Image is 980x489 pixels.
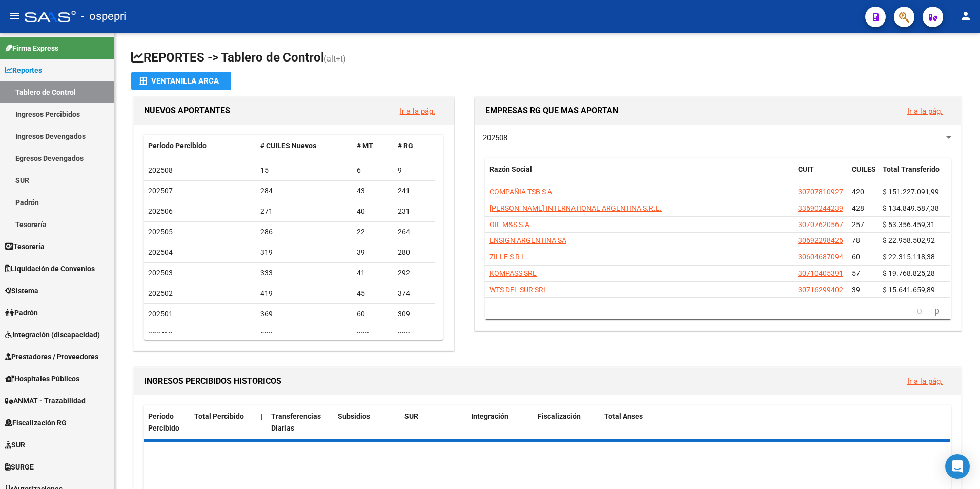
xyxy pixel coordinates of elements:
span: ZILLE S R L [489,253,525,261]
div: 40 [357,206,390,217]
span: 420 [852,188,864,196]
datatable-header-cell: Fiscalización [534,405,600,439]
mat-icon: menu [8,10,21,22]
span: # RG [398,141,413,150]
a: Ir a la pág. [907,107,943,116]
span: $ 15.641.659,89 [883,286,935,294]
a: go to next page [930,305,944,316]
div: 374 [398,288,431,299]
span: SUR [5,439,25,451]
span: 202505 [148,228,173,236]
span: 78 [852,236,860,244]
datatable-header-cell: SUR [400,405,467,439]
span: ANMAT - Trazabilidad [5,395,86,406]
a: Ir a la pág. [400,107,435,116]
span: $ 134.849.587,38 [883,204,939,212]
span: 33690244239 [798,204,843,212]
span: # MT [357,141,373,150]
span: $ 151.227.091,99 [883,188,939,196]
datatable-header-cell: CUILES [848,158,879,192]
span: CUIT [798,165,814,173]
span: 202508 [148,166,173,174]
div: 9 [398,165,431,176]
button: Ventanilla ARCA [131,72,231,90]
span: Total Anses [604,412,643,420]
span: 202508 [483,133,507,142]
span: Prestadores / Proveedores [5,351,98,362]
span: Período Percibido [148,141,207,150]
div: 15 [260,165,349,176]
div: 22 [357,226,390,238]
span: COMPAÑIA TSB S A [489,188,552,196]
div: 264 [398,226,431,238]
span: EMPRESAS RG QUE MAS APORTAN [485,106,618,115]
span: 202412 [148,330,173,338]
div: 41 [357,267,390,279]
span: Fiscalización [538,412,581,420]
span: 30716299402 [798,286,843,294]
span: Período Percibido [148,412,179,432]
datatable-header-cell: Integración [467,405,534,439]
div: 284 [260,185,349,197]
div: 271 [260,206,349,217]
span: $ 53.356.459,31 [883,220,935,229]
div: 241 [398,185,431,197]
datatable-header-cell: Total Transferido [879,158,950,192]
span: $ 22.958.502,92 [883,236,935,244]
span: Firma Express [5,43,58,54]
button: Ir a la pág. [899,101,951,120]
span: SUR [404,412,418,420]
span: 202507 [148,187,173,195]
datatable-header-cell: # RG [394,135,435,157]
span: Subsidios [338,412,370,420]
datatable-header-cell: # CUILES Nuevos [256,135,353,157]
div: 280 [398,247,431,258]
div: 319 [260,247,349,258]
datatable-header-cell: Total Percibido [190,405,257,439]
datatable-header-cell: Total Anses [600,405,943,439]
span: Sistema [5,285,38,296]
div: 208 [357,329,390,340]
div: 309 [398,308,431,320]
span: Total Percibido [194,412,244,420]
span: Razón Social [489,165,532,173]
span: NUEVOS APORTANTES [144,106,230,115]
a: Ir a la pág. [907,377,943,386]
span: Reportes [5,65,42,76]
datatable-header-cell: # MT [353,135,394,157]
span: KOMPASS SRL [489,269,537,277]
span: Transferencias Diarias [271,412,321,432]
span: CUILES [852,165,876,173]
datatable-header-cell: | [257,405,267,439]
span: 30604687094 [798,253,843,261]
span: Tesorería [5,241,45,252]
datatable-header-cell: Período Percibido [144,135,256,157]
span: 30707810927 [798,188,843,196]
div: 39 [357,247,390,258]
span: 202502 [148,289,173,297]
span: 30707620567 [798,220,843,229]
button: Ir a la pág. [392,101,443,120]
span: SURGE [5,461,34,473]
span: | [261,412,263,420]
span: Liquidación de Convenios [5,263,95,274]
span: 202506 [148,207,173,215]
span: 30710405391 [798,269,843,277]
span: 39 [852,286,860,294]
span: 30692298426 [798,236,843,244]
h1: REPORTES -> Tablero de Control [131,49,964,67]
span: [PERSON_NAME] INTERNATIONAL ARGENTINA S.R.L. [489,204,662,212]
div: 292 [398,267,431,279]
div: 286 [260,226,349,238]
span: INGRESOS PERCIBIDOS HISTORICOS [144,376,281,386]
span: ENSIGN ARGENTINA SA [489,236,566,244]
span: Integración [471,412,508,420]
button: Ir a la pág. [899,372,951,391]
span: 257 [852,220,864,229]
span: - ospepri [81,5,126,28]
span: 60 [852,253,860,261]
span: $ 19.768.825,28 [883,269,935,277]
div: 320 [398,329,431,340]
span: Hospitales Públicos [5,373,79,384]
span: OIL M&S S.A [489,220,529,229]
